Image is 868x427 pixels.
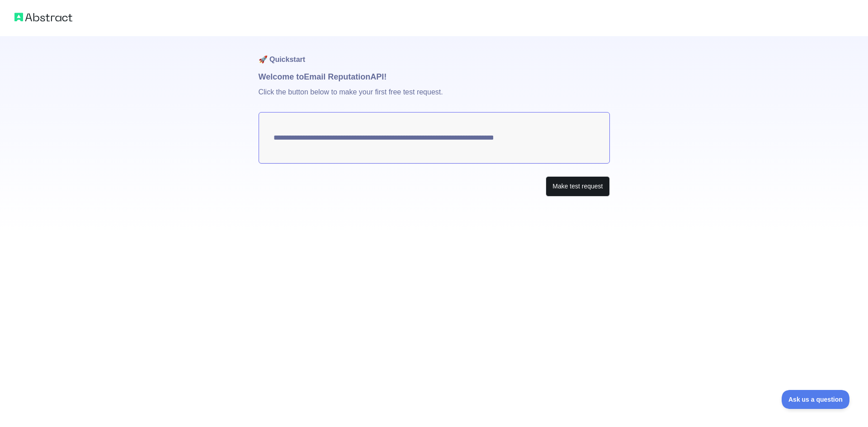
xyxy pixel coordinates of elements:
[259,83,610,112] p: Click the button below to make your first free test request.
[546,176,609,197] button: Make test request
[14,11,72,23] img: Abstract logo
[782,390,850,409] iframe: Toggle Customer Support
[259,70,610,83] h1: Welcome to Email Reputation API!
[259,36,610,70] h1: 🚀 Quickstart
